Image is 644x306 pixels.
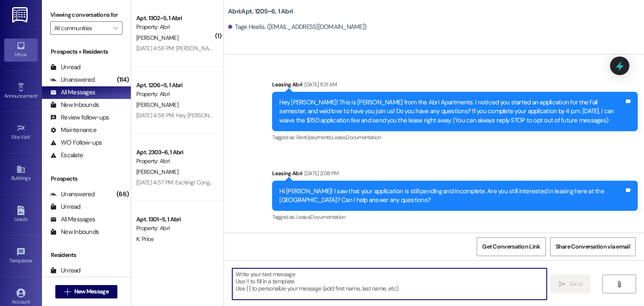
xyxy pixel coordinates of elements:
[50,126,96,135] div: Maintenance
[42,251,131,259] div: Residents
[296,134,332,141] span: Rent/payments ,
[302,169,338,178] div: [DATE] 2:08 PM
[482,242,540,251] span: Get Conversation Link
[556,242,630,251] span: Share Conversation via email
[42,47,131,56] div: Prospects + Residents
[136,101,178,109] span: [PERSON_NAME]
[136,224,214,233] div: Property: Abri
[50,228,99,236] div: New Inbounds
[114,188,131,201] div: (66)
[310,213,345,220] span: Documentation
[136,81,214,90] div: Apt. 1206~5, 1 Abri
[4,121,38,144] a: Site Visit •
[272,131,638,143] div: Tagged as:
[228,23,366,31] div: Tage Heelis. ([EMAIL_ADDRESS][DOMAIN_NAME])
[296,213,310,220] span: Lease ,
[136,23,214,31] div: Property: Abri
[50,266,80,275] div: Unread
[50,151,83,160] div: Escalate
[12,7,29,23] img: ResiDesk Logo
[136,215,214,224] div: Apt. 1301~5, 1 Abri
[50,202,80,211] div: Unread
[50,215,95,224] div: All Messages
[346,134,381,141] span: Documentation
[559,281,565,288] i: 
[136,14,214,23] div: Apt. 1302~5, 1 Abri
[279,187,624,205] div: Hi [PERSON_NAME]! I saw that your application is still pending and incomplete. Are you still inte...
[136,90,214,99] div: Property: Abri
[136,179,308,186] div: [DATE] 4:57 PM: Exciting! Congrats :) When is the wedding and where?!
[228,7,293,16] b: Abri: Apt. 1205~6, 1 Abri
[74,287,109,296] span: New Message
[302,80,337,89] div: [DATE] 11:31 AM
[477,237,545,256] button: Get Conversation Link
[50,75,95,84] div: Unanswered
[50,8,122,21] label: Viewing conversations for
[50,63,80,72] div: Unread
[550,275,591,293] button: Send
[4,245,38,267] a: Templates •
[50,138,102,147] div: WO Follow-ups
[30,133,31,139] span: •
[50,190,95,199] div: Unanswered
[32,257,34,262] span: •
[332,134,346,141] span: Lease ,
[50,101,99,109] div: New Inbounds
[37,92,39,98] span: •
[272,80,638,92] div: Leasing Abri
[272,169,638,181] div: Leasing Abri
[550,237,636,256] button: Share Conversation via email
[136,34,178,41] span: [PERSON_NAME]
[55,285,117,298] button: New Message
[50,113,109,122] div: Review follow-ups
[569,280,582,288] span: Send
[136,168,178,176] span: [PERSON_NAME]
[42,174,131,183] div: Prospects
[113,25,118,31] i: 
[4,162,38,185] a: Buildings
[136,157,214,166] div: Property: Abri
[136,235,153,243] span: K. Price
[4,39,38,61] a: Inbox
[279,98,624,125] div: Hey [PERSON_NAME]! This is [PERSON_NAME] from the Abri Apartments. I noticed you started an appli...
[115,73,131,86] div: (114)
[4,203,38,226] a: Leads
[54,21,109,35] input: All communities
[272,211,638,223] div: Tagged as:
[136,148,214,157] div: Apt. 2303~6, 1 Abri
[64,288,70,295] i: 
[50,88,95,97] div: All Messages
[136,44,292,52] div: [DATE] 4:58 PM: [PERSON_NAME] doing an early bird special 🧐
[616,281,622,288] i: 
